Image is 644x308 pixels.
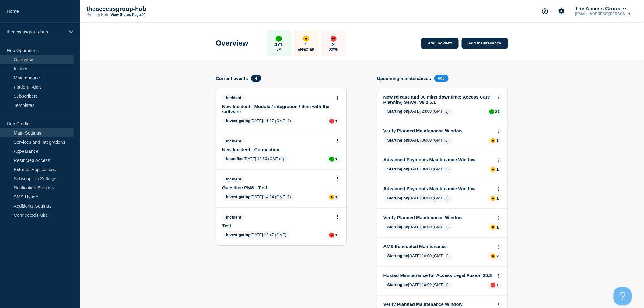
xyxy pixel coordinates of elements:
a: Advanced Payments Maintenance Window [383,186,493,191]
div: up [276,36,282,42]
p: 1 [497,225,499,229]
a: Guestline PMS - Test [222,185,332,190]
div: affected [491,196,495,201]
p: Down [329,48,338,51]
div: up [329,157,334,162]
span: Starting on [387,109,408,114]
span: Incident [222,176,245,183]
p: Up [277,48,281,51]
span: 500 [434,75,449,82]
button: The Access Group [574,6,628,12]
p: 2 [332,42,335,48]
span: Starting on [387,254,408,258]
a: Add incident [421,38,459,49]
span: [DATE] 06:00 (GMT+1) [383,194,453,202]
iframe: Help Scout Beacon - Open [614,287,632,305]
a: New Incident - Module / integration / item with the software [222,104,332,114]
p: 2 [497,254,499,258]
div: down [329,119,334,124]
div: affected [491,225,495,230]
div: affected [491,254,495,259]
button: Support [539,5,551,18]
p: 471 [275,42,283,48]
a: Add maintenance [462,38,508,49]
a: New release and 30 mins downtime: Access Care Planning Server v8.2.5.1 [383,94,493,105]
span: Investigating [226,233,250,237]
span: [DATE] 12:47 (GMT) [222,231,290,239]
span: [DATE] 06:00 (GMT+1) [383,166,453,173]
div: affected [329,195,334,200]
div: down [491,283,495,288]
div: affected [491,138,495,143]
span: [DATE] 10:00 (GMT+1) [383,281,453,289]
p: 1 [335,119,338,123]
span: [DATE] 06:00 (GMT+1) [383,137,453,145]
span: [DATE] 13:50 (GMT+1) [222,155,288,163]
a: Verify Planned Maintenance Window [383,128,493,133]
p: [EMAIL_ADDRESS][PERSON_NAME][DOMAIN_NAME] [574,12,637,16]
span: [DATE] 06:00 (GMT+1) [383,223,453,231]
span: Starting on [387,196,408,200]
span: Identified [226,156,244,161]
h4: Upcoming maintenances [377,76,431,81]
span: Investigating [226,118,250,123]
p: Affected [298,48,314,51]
a: AMS Scheduled Maintenance [383,244,493,249]
span: 4 [251,75,261,82]
span: [DATE] 23:00 (GMT+1) [383,108,453,116]
span: [DATE] 14:34 (GMT+1) [222,193,295,201]
a: Advanced Payments Maintenance Window [383,157,493,162]
span: Incident [222,214,245,221]
p: Primary Hub [86,12,108,17]
a: Verify Planned Maintenance Window [383,215,493,220]
span: Investigating [226,194,250,199]
div: affected [303,36,309,42]
a: Verify Planned Maintenance Window [383,302,493,307]
div: down [329,233,334,238]
div: down [331,36,337,42]
a: Test [222,223,332,228]
p: 1 [305,42,307,48]
p: 26 [495,109,500,114]
a: View Status Page [110,12,144,17]
div: up [489,109,494,114]
p: theaccessgroup-hub [86,5,208,12]
p: 1 [335,157,338,161]
span: Incident [222,94,245,101]
a: Hosted Maintenance for Access Legal Fusion 25.3 [383,273,493,278]
h4: Current events [216,76,248,81]
span: Starting on [387,167,408,171]
a: New Incident - Connection [222,147,332,152]
span: [DATE] 10:00 (GMT+1) [383,252,453,260]
p: 1 [497,283,499,287]
p: 1 [335,195,338,199]
p: 1 [497,138,499,143]
button: Account settings [555,5,568,18]
div: affected [491,167,495,172]
span: Starting on [387,225,408,229]
span: [DATE] 11:17 (GMT+1) [222,117,295,125]
span: Starting on [387,282,408,287]
p: theaccessgroup-hub [7,29,65,34]
p: 1 [497,167,499,172]
p: 1 [335,233,338,237]
span: Incident [222,138,245,145]
span: Starting on [387,138,408,142]
p: 1 [497,196,499,201]
h1: Overview [216,39,248,47]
